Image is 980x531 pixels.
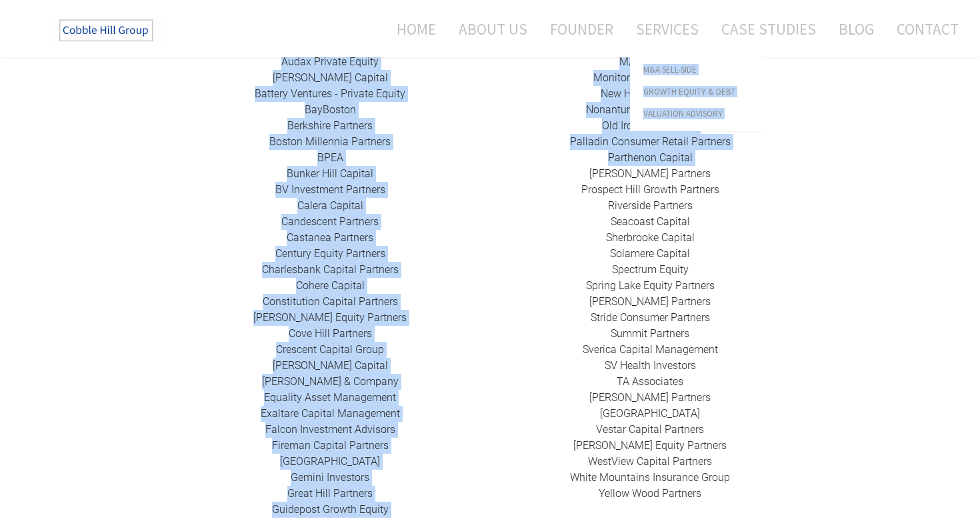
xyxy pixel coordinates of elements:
a: Summit Partners [611,327,689,340]
a: White Mountains Insurance Group [570,471,730,484]
a: Fireman Capital Partners [272,439,389,452]
a: Yellow Wood Partners [599,487,701,500]
a: Blog [829,11,884,47]
a: ​Equality Asset Management [264,391,396,404]
a: Battery Ventures - Private Equity [255,87,405,100]
a: About Us [449,11,537,47]
a: Great Hill Partners​ [287,487,373,500]
a: BV Investment Partners [275,183,385,196]
a: Calera Capital [297,199,363,212]
a: Constitution Capital Partners [263,295,398,308]
a: ​TA Associates [617,375,683,388]
a: ​[GEOGRAPHIC_DATA] [280,455,380,468]
a: [PERSON_NAME] Equity Partners [573,439,727,452]
a: Boston Millennia Partners [269,135,391,148]
a: ​Parthenon Capital [608,151,693,164]
a: ​Monitor Clipper Partners [593,71,707,84]
a: Solamere Capital [610,247,690,260]
a: Riverside Partners [608,199,693,212]
a: ​Bunker Hill Capital [287,167,373,180]
a: Sverica Capital Management [583,343,718,356]
a: Growth Equity & Debt [630,81,763,103]
a: ​[GEOGRAPHIC_DATA] [600,407,700,420]
a: ​WestView Capital Partners [588,455,712,468]
a: Charlesbank Capital Partners [262,263,399,276]
a: [PERSON_NAME] Capital [273,359,388,372]
img: The Cobble Hill Group LLC [51,14,164,47]
a: ​Old Ironsides Energy [602,119,698,132]
a: Seacoast Capital [611,215,690,228]
a: SV Health Investors [605,359,696,372]
a: Berkshire Partners [287,119,373,132]
span: Valuation Advisory [643,109,750,118]
a: Founder [540,11,623,47]
a: [PERSON_NAME] Capital [273,71,388,84]
a: Palladin Consumer Retail Partners [570,135,731,148]
a: Nonantum Capital Partners [586,103,714,116]
a: Stride Consumer Partners [591,311,710,324]
a: Home [377,11,446,47]
a: [PERSON_NAME] Partners [589,391,711,404]
a: ​Crescent Capital Group [276,343,384,356]
a: BPEA [317,151,343,164]
a: Audax Private Equity [281,55,379,68]
a: ​Century Equity Partners [275,247,385,260]
a: Valuation Advisory [630,103,763,125]
a: Cove Hill Partners [289,327,372,340]
a: M&A Sell-Side [630,59,763,81]
a: Spectrum Equity [612,263,689,276]
a: Spring Lake Equity Partners [586,279,715,292]
a: ​Castanea Partners [287,231,373,244]
a: ​Exaltare Capital Management [261,407,400,420]
a: Candescent Partners [281,215,379,228]
a: ​Vestar Capital Partners [596,423,704,436]
a: Gemini Investors [291,471,369,484]
a: ​M/C Partners [619,55,681,68]
a: ​[PERSON_NAME] Partners [589,167,711,180]
a: Contact [887,11,959,47]
a: ​[PERSON_NAME] Equity Partners [253,311,407,324]
a: ​Sherbrooke Capital​ [606,231,695,244]
a: Prospect Hill Growth Partners [581,183,719,196]
a: Cohere Capital [296,279,365,292]
span: Growth Equity & Debt [643,87,750,96]
a: New Heritage Capital [601,87,699,100]
a: Case Studies [711,11,826,47]
a: BayBoston [305,103,356,116]
a: ​Falcon Investment Advisors [265,423,395,436]
span: M&A Sell-Side [643,65,750,74]
a: [PERSON_NAME] & Company [262,375,399,388]
a: Guidepost Growth Equity [272,503,389,516]
a: [PERSON_NAME] Partners [589,295,711,308]
a: Services [626,11,709,47]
